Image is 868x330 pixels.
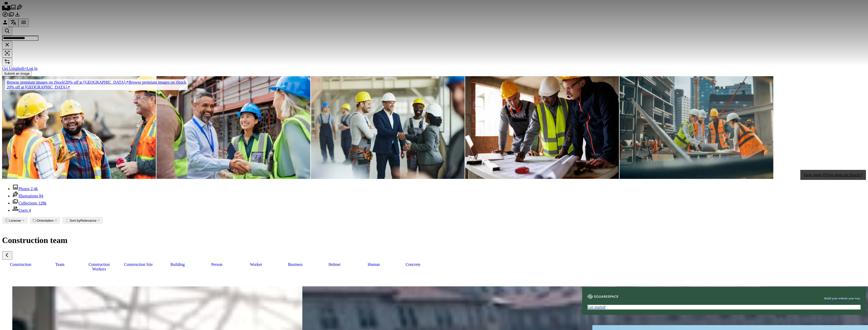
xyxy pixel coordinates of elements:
[8,18,18,27] button: Language
[2,22,8,26] a: Log in / Sign up
[237,260,275,269] a: worker
[2,7,10,11] a: Home — Unsplash
[2,76,156,179] img: Three multi-ethnic construction workers chatting
[29,208,31,212] span: 4
[2,217,28,224] button: License
[2,49,12,58] button: Visual search
[587,305,861,309] div: Get started
[2,66,27,71] a: Get Unsplash+
[2,27,12,35] button: Search Unsplash
[10,7,16,11] a: Photos
[825,173,863,177] span: View more on iStock ↗
[394,260,432,269] a: concrete
[316,260,353,269] a: helmet
[12,201,46,205] a: Collections 128k
[16,7,23,11] a: Illustrations
[620,76,773,179] img: Female Civil Engineer Using a Laptop Computer and Talking with General Workers at a Residential B...
[12,187,38,191] a: Photos 2.4k
[31,187,38,191] span: 2.4k
[2,251,12,260] button: scroll list to the left
[9,219,21,222] span: License
[2,14,8,18] a: Explore
[2,71,32,76] button: Submit an image
[2,58,12,66] button: Filters
[12,194,43,198] a: Illustrations 84
[277,260,314,269] a: business
[120,260,157,269] a: construction site
[37,219,54,222] span: Orientation
[156,76,310,179] img: Construction worker shaking hands with foreman
[81,260,118,274] a: construction workers
[2,236,866,245] h1: Construction team
[800,170,866,180] a: View more↗View more on iStock↗
[12,208,31,212] a: Users 4
[14,14,21,18] a: Download History
[38,201,46,205] span: 128k
[69,219,80,222] span: Sort by
[2,260,39,269] a: construction
[41,260,78,269] a: team
[27,66,37,71] a: Log in
[30,217,60,224] button: Orientation
[198,260,235,269] a: person
[582,282,866,315] a: Build your website your way.Get started
[2,27,866,58] form: Find visuals sitewide
[824,296,861,301] span: Build your website your way.
[7,80,65,84] span: Browse premium images on iStock |
[69,219,96,222] span: Relevance
[7,80,128,84] span: 20% off at [GEOGRAPHIC_DATA] ↗
[8,14,14,18] a: Collections
[465,76,619,179] img: Engineer and construction workers discussing the blueprint project at the construction site
[355,260,392,269] a: human
[803,173,825,177] span: View more ↗
[2,41,12,49] button: Clear
[311,76,465,179] img: Greeting at construction site!
[62,217,103,224] button: Sort byRelevance
[159,260,196,269] a: building
[587,294,618,299] img: file-1606177908946-d1eed1cbe4f5image
[18,18,29,27] button: Menu
[39,194,43,198] span: 84
[2,76,191,93] a: Browse premium images on iStock|20% off at [GEOGRAPHIC_DATA]↗Browse premium images on iStock20% o...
